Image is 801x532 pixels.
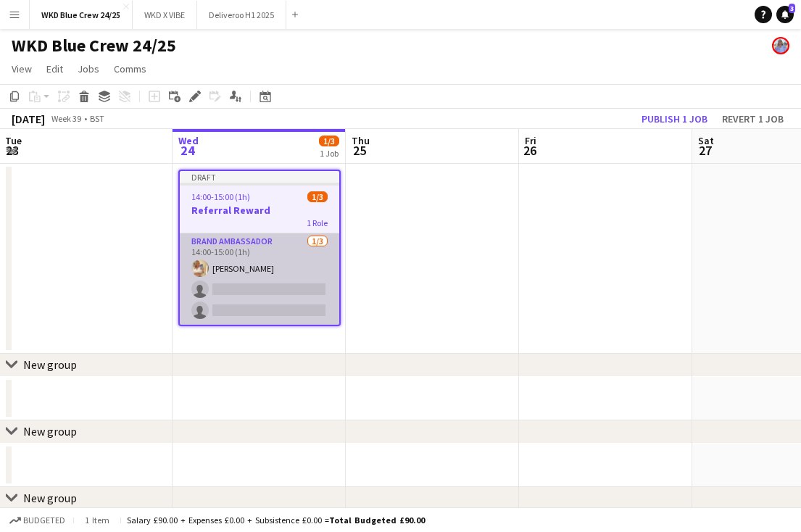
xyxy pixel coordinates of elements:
[329,515,425,525] span: Total Budgeted £90.00
[772,37,789,54] app-user-avatar: Lucy Hillier
[698,134,714,147] span: Sat
[307,217,328,228] span: 1 Role
[178,170,341,326] app-job-card: Draft14:00-15:00 (1h)1/3Referral Reward1 RoleBrand Ambassador1/314:00-15:00 (1h)[PERSON_NAME]
[72,59,105,78] a: Jobs
[127,515,425,525] div: Salary £90.00 + Expenses £0.00 + Subsistence £0.00 =
[789,4,795,13] span: 3
[197,1,286,29] button: Deliveroo H1 2025
[48,113,84,124] span: Week 39
[23,515,65,525] span: Budgeted
[307,191,328,202] span: 1/3
[12,35,176,57] h1: WKD Blue Crew 24/25
[7,512,67,528] button: Budgeted
[12,112,45,126] div: [DATE]
[5,134,22,147] span: Tue
[191,191,250,202] span: 14:00-15:00 (1h)
[696,142,714,159] span: 27
[23,424,77,439] div: New group
[30,1,133,29] button: WKD Blue Crew 24/25
[114,62,146,75] span: Comms
[776,6,794,23] a: 3
[23,357,77,372] div: New group
[46,62,63,75] span: Edit
[41,59,69,78] a: Edit
[636,109,713,128] button: Publish 1 job
[78,62,99,75] span: Jobs
[178,134,199,147] span: Wed
[12,62,32,75] span: View
[3,142,22,159] span: 23
[80,515,115,525] span: 1 item
[180,204,339,217] h3: Referral Reward
[352,134,370,147] span: Thu
[525,134,536,147] span: Fri
[90,113,104,124] div: BST
[180,171,339,183] div: Draft
[716,109,789,128] button: Revert 1 job
[319,136,339,146] span: 1/3
[349,142,370,159] span: 25
[523,142,536,159] span: 26
[133,1,197,29] button: WKD X VIBE
[23,491,77,505] div: New group
[176,142,199,159] span: 24
[6,59,38,78] a: View
[180,233,339,325] app-card-role: Brand Ambassador1/314:00-15:00 (1h)[PERSON_NAME]
[108,59,152,78] a: Comms
[320,148,339,159] div: 1 Job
